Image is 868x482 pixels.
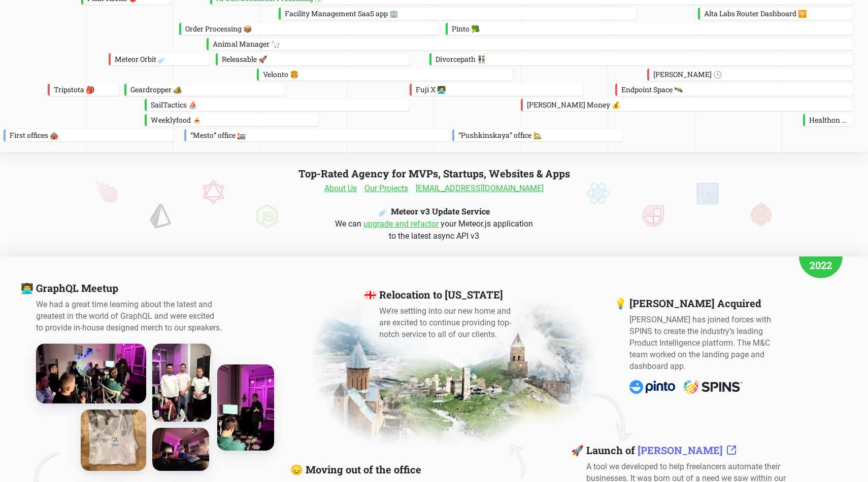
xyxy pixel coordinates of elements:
span: 🚀 [571,443,584,457]
img: Pinto Acquired [629,380,744,394]
p: [PERSON_NAME] has joined forces with SPINS to create the industry’s leading Product Intelligence ... [629,314,778,372]
a: [PERSON_NAME] [638,443,738,457]
div: We can your Meteor.js application to the latest async API v3 [289,218,579,242]
img: arrow down [582,377,642,452]
a: upgrade and refactor [363,219,439,229]
img: Graph QL [203,180,224,204]
div: Velonto 🍔 [259,68,513,81]
div: Geardropper 🏕️ [126,84,284,96]
img: Redwood [751,203,772,226]
h1: Top-Rated Agency for MVPs, Startups, Websites & Apps [298,167,570,180]
img: GraphQL meetup [81,410,146,471]
span: 👨‍💻 [21,281,34,294]
img: JavaScript [256,204,278,228]
div: Meteor Orbit ☄️ [111,53,210,65]
span: 🇬🇪 [364,288,377,301]
div: Endpoint Space 🛰️ [617,84,853,96]
a: Our Projects [364,182,408,195]
h3: GraphQL Meetup [36,281,272,294]
div: Tripstota 🎒 [50,84,119,96]
div: SailTactics ⛵️ [147,99,409,111]
div: First offices 🛖 [6,129,174,141]
img: GraphQL meetup [36,344,146,403]
a: About Us [324,182,357,195]
div: Animal Manager 🦙 [209,38,853,50]
img: GraphQL meetup [217,364,274,451]
div: Facility Management SaaS app 🏢 [281,8,637,20]
div: 2022 [799,235,843,278]
div: [PERSON_NAME] 🕓 [649,68,853,81]
div: Divorcepath 👫 [431,53,853,65]
p: We had a great time learning about the latest and greatest in the world of GraphQL and were excit... [36,299,238,333]
div: Healthon 🏥 [805,114,853,126]
h3: Moving out of the office [306,463,563,476]
div: Weeklyfood 🍝 [147,114,318,126]
img: TypeScript [696,182,718,204]
h3: Relocation to [US_STATE] [379,288,519,301]
a: [EMAIL_ADDRESS][DOMAIN_NAME] [416,182,544,195]
p: We’re settling into our new home and are excited to continue providing top-notch service to all o... [379,305,519,340]
div: Alta Labs Router Dashboard 🛜 [700,8,853,20]
h4: ☄️ Meteor v3 Update Service [379,205,490,218]
div: [PERSON_NAME] Money 💰 [523,99,853,111]
span: 😞 [290,463,303,476]
h3: [PERSON_NAME] Acquired [629,296,778,310]
span: 💡 [614,296,627,310]
div: “Mesto” office 🏣 [186,129,449,141]
h3: Launch of [586,443,800,457]
img: Meetup team [152,344,211,422]
div: Releasable 🚀 [218,53,409,65]
div: Order Processing 📦 [181,23,440,35]
div: Fuji X 🧑‍💻 [412,84,583,96]
img: Jamstack [642,205,664,227]
img: Prisma [150,203,171,229]
div: “Pushkinskaya” office 🏡 [454,129,622,141]
img: React JS [586,182,610,204]
div: Pinto 🥦 [448,23,853,35]
img: Meteor JS [95,180,118,203]
img: GraphQL meetup [152,428,209,471]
